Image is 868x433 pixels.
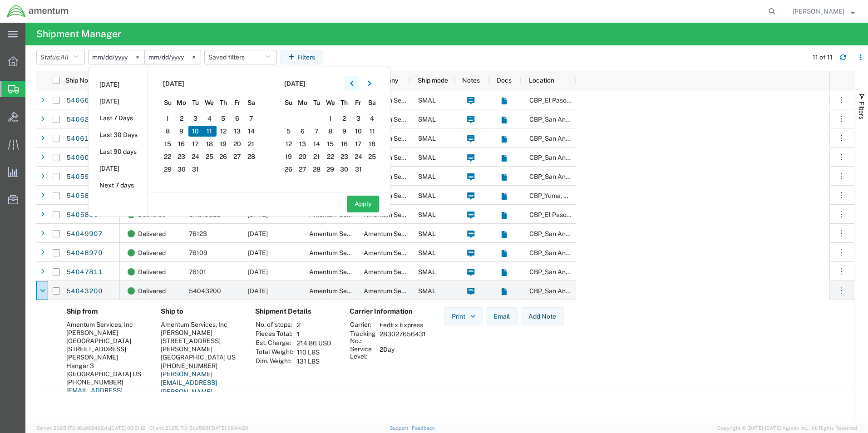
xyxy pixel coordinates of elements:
span: CBP_Yuma, AZ_YUM [529,192,589,199]
span: 20 [230,138,244,149]
span: [DATE] 09:51:12 [110,425,145,431]
span: 8 [323,126,337,137]
span: SMAL [418,268,436,276]
span: 4 [202,113,217,124]
span: 26 [282,164,296,175]
span: 27 [230,151,244,162]
th: Dim. Weight: [255,357,294,366]
span: 31 [188,164,202,175]
span: Dewayne Jennings [793,6,844,16]
li: [DATE] [89,160,148,177]
span: 25 [365,151,379,162]
span: Th [337,98,351,108]
span: Sa [244,98,258,108]
button: Print [444,307,483,325]
span: CBP_San Antonio, TX_WST [529,230,648,237]
span: Amentum Services, Inc [364,154,430,161]
span: Fr [230,98,244,108]
span: 19 [282,151,296,162]
h4: Ship from [66,307,146,315]
input: Not set [145,50,201,64]
span: Amentum Services, Inc [364,287,430,295]
span: [DATE] [163,79,184,89]
span: Amentum Services, Inc [364,230,430,237]
img: dropdown [469,312,477,320]
span: 28 [244,151,258,162]
th: Tracking No.: [350,330,376,345]
span: Ship mode [418,77,448,84]
a: [PERSON_NAME][EMAIL_ADDRESS][PERSON_NAME][DOMAIN_NAME] [161,370,217,404]
span: 76101 [189,268,206,276]
span: 17 [188,138,202,149]
span: SMAL [418,249,436,256]
a: 54048970 [66,246,103,261]
a: 54047811 [66,265,103,280]
span: Filters [858,102,865,119]
button: Apply [347,196,379,212]
span: 12/10/2024 [248,287,268,295]
span: 12/10/2024 [248,230,268,237]
span: Tu [310,98,324,108]
span: 18 [202,138,217,149]
h4: Ship to [161,307,241,315]
span: Fr [351,98,365,108]
span: SMAL [418,230,436,237]
span: 7 [310,126,324,137]
span: Delivered [138,262,166,281]
span: 24 [188,151,202,162]
span: CBP_San Antonio, TX_WST [529,173,648,180]
span: 6 [230,113,244,124]
th: Pieces Total: [255,330,294,339]
a: 54059353 [66,170,103,184]
a: 54066137 [66,93,103,108]
span: 31 [351,164,365,175]
a: Support [390,425,412,431]
span: Delivered [138,224,166,243]
a: 54060652 [66,151,103,165]
span: 12/10/2024 [248,249,268,256]
span: CBP_El Paso, TX_NLS_EFO [529,211,634,218]
span: 5 [282,126,296,137]
span: SMAL [418,116,436,123]
span: 3 [188,113,202,124]
div: [GEOGRAPHIC_DATA] US [161,353,241,361]
span: 12/10/2024 [248,268,268,276]
span: 16 [175,138,189,149]
span: 4 [365,113,379,124]
span: CBP_El Paso, TX_NLS_EFO [529,97,634,104]
th: Est. Charge: [255,339,294,348]
div: Amentum Services, Inc [161,320,241,329]
a: 54058664 [66,208,103,222]
span: 11 [202,126,217,137]
span: 9 [175,126,189,137]
span: Su [161,98,175,108]
span: Amentum Services, Inc [364,268,430,276]
a: 54061608 [66,132,103,146]
span: Copyright © [DATE]-[DATE] Agistix Inc., All Rights Reserved [717,424,857,432]
th: Carrier: [350,320,376,330]
span: 21 [310,151,324,162]
span: Delivered [138,243,166,262]
div: [PHONE_NUMBER] [161,362,241,370]
span: 11 [365,126,379,137]
li: [DATE] [89,93,148,110]
td: 283027656431 [376,330,429,345]
span: Sa [365,98,379,108]
a: 54058774 [66,189,103,203]
span: 18 [365,138,379,149]
span: CBP_San Antonio, TX_WST [529,154,648,161]
span: Ship No. [65,77,89,84]
a: 54043200 [66,284,103,299]
td: 214.86 USD [294,339,335,348]
span: 12 [217,126,231,137]
span: 22 [323,151,337,162]
span: Amentum Services, Inc [309,287,376,295]
div: [PERSON_NAME][GEOGRAPHIC_DATA] [66,329,146,345]
th: No. of stops: [255,320,294,330]
span: 5 [217,113,231,124]
span: We [323,98,337,108]
span: 12 [282,138,296,149]
span: 24 [351,151,365,162]
input: Not set [89,50,144,64]
span: Amentum Services, Inc [364,135,430,142]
